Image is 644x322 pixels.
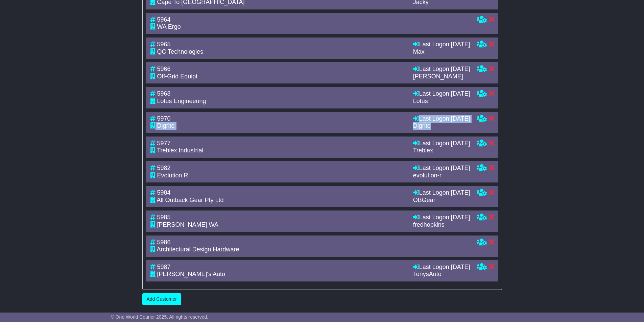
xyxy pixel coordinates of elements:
span: © One World Courier 2025. All rights reserved. [111,314,209,320]
div: Treblex [413,147,470,154]
a: Add Customer [142,293,181,305]
div: Last Logon: [413,214,470,221]
span: [DATE] [451,264,470,270]
div: Last Logon: [413,115,470,123]
span: [DATE] [451,214,470,221]
span: 5977 [157,140,171,147]
span: 5965 [157,41,171,48]
span: Digrite [157,122,175,129]
span: Architectural Design Hardware [157,246,239,253]
span: Off-Grid Equipt [157,73,198,80]
div: Last Logon: [413,165,470,172]
span: [DATE] [451,140,470,147]
span: Treblex Industrial [157,147,203,154]
div: evolution-r [413,172,470,179]
div: OBGear [413,197,470,204]
span: [DATE] [451,115,470,122]
span: 5970 [157,115,171,122]
span: All Outback Gear Pty Ltd [157,197,224,203]
span: 5968 [157,90,171,97]
div: Last Logon: [413,41,470,48]
span: 5985 [157,214,171,221]
span: 5966 [157,66,171,72]
span: [DATE] [451,66,470,72]
span: [PERSON_NAME] WA [157,221,218,228]
div: Last Logon: [413,90,470,98]
span: 5987 [157,264,171,270]
span: 5964 [157,16,171,23]
span: [DATE] [451,90,470,97]
div: fredhopkins [413,221,470,229]
div: Digrite [413,122,470,130]
span: [DATE] [451,165,470,171]
span: WA Ergo [157,23,181,30]
span: 5984 [157,189,171,196]
div: Last Logon: [413,66,470,73]
div: Max [413,48,470,56]
div: Last Logon: [413,264,470,271]
span: [PERSON_NAME]'s Auto [157,271,225,277]
span: 5986 [157,239,171,246]
div: [PERSON_NAME] [413,73,470,80]
span: QC Technologies [157,48,204,55]
div: TonysAuto [413,271,470,278]
span: [DATE] [451,41,470,48]
div: Last Logon: [413,140,470,147]
span: [DATE] [451,189,470,196]
span: 5982 [157,165,171,171]
div: Lotus [413,98,470,105]
span: Lotus Engineering [157,98,206,104]
div: Last Logon: [413,189,470,197]
span: Evolution R [157,172,188,179]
